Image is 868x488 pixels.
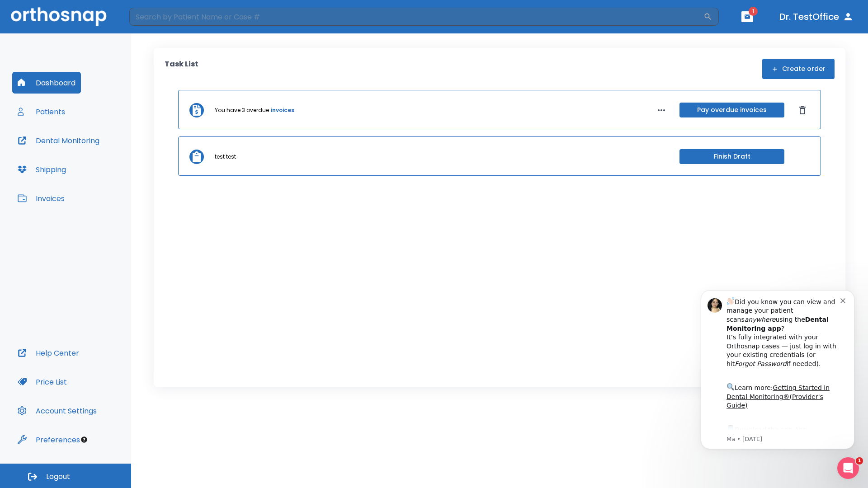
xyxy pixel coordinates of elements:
[12,342,85,364] button: Help Center
[12,72,81,94] button: Dashboard
[12,101,71,122] button: Patients
[762,59,835,79] button: Create order
[12,130,105,151] button: Dental Monitoring
[215,106,269,114] p: You have 3 overdue
[679,103,784,117] button: Pay overdue invoices
[749,7,758,16] span: 1
[46,472,70,482] span: Logout
[679,149,784,164] button: Finish Draft
[80,436,88,444] div: Tooltip anchor
[12,429,85,450] button: Preferences
[12,188,70,209] button: Invoices
[776,9,857,25] button: Dr. TestOffice
[837,457,859,479] iframe: Intercom live chat
[165,59,198,79] p: Task List
[215,153,236,161] p: test test
[129,8,703,26] input: Search by Patient Name or Case #
[687,279,868,483] iframe: Intercom notifications message
[856,457,863,465] span: 1
[12,400,102,422] button: Account Settings
[11,7,107,26] img: Orthosnap
[12,159,71,180] button: Shipping
[12,371,72,393] button: Price List
[795,103,810,117] button: Dismiss
[271,106,294,114] a: invoices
